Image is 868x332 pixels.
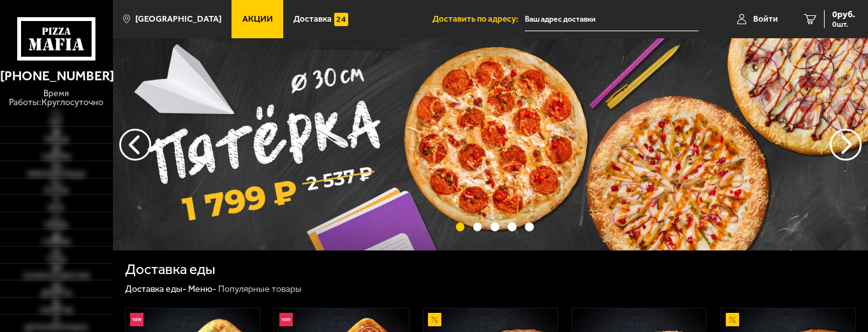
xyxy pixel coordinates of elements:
[832,10,855,19] span: 0 руб.
[279,313,293,326] img: Новинка
[508,222,517,231] button: точки переключения
[830,129,862,161] button: предыдущий
[490,222,499,231] button: точки переключения
[432,15,525,24] span: Доставить по адресу:
[218,284,302,295] div: Популярные товары
[832,20,855,28] span: 0 шт.
[188,284,216,294] a: Меню-
[753,15,778,24] span: Войти
[119,129,151,161] button: следующий
[473,222,482,231] button: точки переключения
[242,15,273,24] span: Акции
[334,13,348,26] img: 15daf4d41897b9f0e9f617042186c801.svg
[525,8,698,31] input: Ваш адрес доставки
[125,284,186,294] a: Доставка еды-
[130,313,143,326] img: Новинка
[135,15,221,24] span: [GEOGRAPHIC_DATA]
[726,313,739,326] img: Акционный
[456,222,465,231] button: точки переключения
[525,222,534,231] button: точки переключения
[428,313,441,326] img: Акционный
[293,15,332,24] span: Доставка
[125,263,216,277] h1: Доставка еды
